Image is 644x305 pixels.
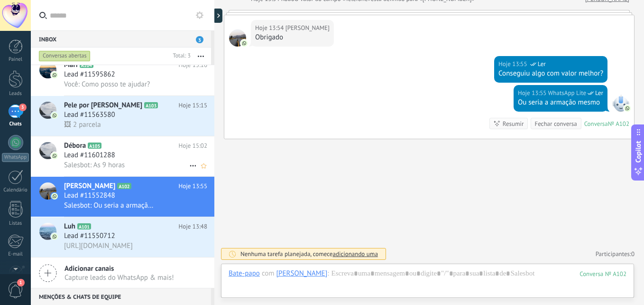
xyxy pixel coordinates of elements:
div: Total: 3 [169,51,191,61]
span: Hoje 13:48 [179,222,207,231]
span: A104 [80,62,93,68]
a: Participantes:0 [596,250,635,258]
img: icon [51,233,58,240]
div: Hoje 13:54 [255,23,285,33]
div: Chats [2,121,29,127]
span: Você: Como posso te ajudar? [64,80,150,89]
img: icon [51,193,58,200]
a: avatariconLuhA101Hoje 13:48Lead #11550712[URL][DOMAIN_NAME] [31,217,214,257]
span: Hoje 15:02 [179,141,207,151]
span: Ler [595,88,603,98]
span: Lead #11552848 [64,191,115,200]
span: WhatsApp Lite [612,95,629,112]
span: : [327,269,329,278]
span: Copilot [634,141,643,163]
div: E-mail [2,251,29,257]
span: Willian Fraga [285,23,330,33]
span: A102 [117,183,131,189]
span: WhatsApp Lite [548,88,586,98]
span: 3 [196,36,203,43]
img: com.amocrm.amocrmwa.svg [241,40,248,47]
span: Ler [538,59,546,69]
span: Lead #11601288 [64,151,115,160]
span: Adicionar canais [64,264,174,273]
img: icon [51,152,58,159]
div: Hoje 13:55 [498,59,529,69]
span: Lead #11595862 [64,70,115,79]
div: Menções & Chats de equipe [31,288,211,305]
a: avatariconMariA104Hoje 15:16Lead #11595862Você: Como posso te ajudar? [31,56,214,95]
div: Mostrar [213,9,222,23]
span: Salesbot: Ou seria a armação mesmo [64,201,155,210]
a: avatariconDéboraA105Hoje 15:02Lead #11601288Salesbot: As 9 horas [31,136,214,176]
span: Lead #11563580 [64,110,115,120]
span: Mari [64,60,78,70]
span: Lead #11550712 [64,231,115,241]
span: A103 [144,102,158,108]
div: Inbox [31,30,211,48]
span: [URL][DOMAIN_NAME] [64,241,133,250]
img: icon [51,112,58,119]
button: Mais [191,48,211,65]
span: Débora [64,141,86,151]
span: Salesbot: As 9 horas [64,161,125,170]
span: A105 [88,143,101,149]
span: [PERSON_NAME] [64,181,115,191]
div: Nenhuma tarefa planejada, comece [240,250,378,258]
div: Conversas abertas [39,50,91,62]
div: WhatsApp [2,153,29,162]
div: Leads [2,91,29,97]
span: 0 [631,250,635,258]
div: Calendário [2,187,29,193]
div: Ou seria a armação mesmo [518,98,603,107]
span: adicionando uma [332,250,377,258]
a: avataricon[PERSON_NAME]A102Hoje 13:55Lead #11552848Salesbot: Ou seria a armação mesmo [31,177,214,217]
img: icon [51,72,58,78]
div: Listas [2,220,29,227]
span: 🖼 2 parcela [64,120,101,129]
span: Hoje 13:55 [179,181,207,191]
div: Resumir [503,119,524,128]
span: Pele por [PERSON_NAME] [64,101,142,110]
span: Luh [64,222,75,231]
div: Conversa [584,120,608,128]
img: com.amocrm.amocrmwa.svg [624,105,631,112]
span: Capture leads do WhatsApp & mais! [64,273,174,282]
span: Hoje 15:15 [179,101,207,110]
span: A101 [77,223,91,229]
div: Hoje 13:55 [518,88,548,98]
div: 102 [580,270,626,278]
div: Conseguiu algo com valor melhor? [498,69,603,78]
span: Hoje 15:16 [179,60,207,70]
div: Painel [2,57,29,63]
div: Fechar conversa [534,119,577,128]
div: Willian Fraga [276,269,328,277]
span: 3 [19,104,27,111]
span: com [262,269,275,278]
span: 1 [17,279,25,286]
div: № A102 [608,120,629,128]
div: Obrigado [255,33,330,42]
span: Willian Fraga [229,29,246,47]
a: avatariconPele por [PERSON_NAME]A103Hoje 15:15Lead #11563580🖼 2 parcela [31,96,214,136]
